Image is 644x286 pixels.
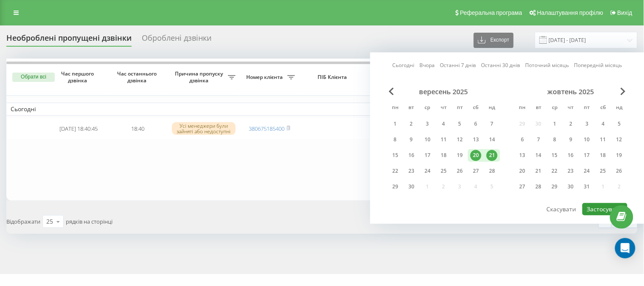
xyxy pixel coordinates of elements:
[437,102,450,115] abbr: четвер
[595,133,611,146] div: сб 11 жовт 2025 р.
[390,181,401,192] div: 29
[452,118,468,130] div: пт 5 вер 2025 р.
[579,133,595,146] div: пт 10 жовт 2025 р.
[452,133,468,146] div: пт 12 вер 2025 р.
[12,73,55,82] button: Обрати всі
[533,165,544,177] div: 21
[582,134,593,145] div: 10
[172,122,236,135] div: Усі менеджери були зайняті або недоступні
[565,181,577,192] div: 30
[582,203,627,215] button: Застосувати
[613,102,626,115] abbr: неділя
[515,87,627,96] div: жовтень 2025
[565,150,577,161] div: 16
[405,102,418,115] abbr: вівторок
[595,118,611,130] div: сб 4 жовт 2025 р.
[390,118,401,129] div: 1
[470,102,482,115] abbr: субота
[487,150,498,161] div: 21
[547,149,563,162] div: ср 15 жовт 2025 р.
[436,118,452,130] div: чт 4 вер 2025 р.
[515,133,531,146] div: пн 6 жовт 2025 р.
[387,165,403,177] div: пн 22 вер 2025 р.
[454,150,465,161] div: 19
[579,180,595,193] div: пт 31 жовт 2025 р.
[484,118,500,130] div: нд 7 вер 2025 р.
[470,134,481,145] div: 13
[614,150,625,161] div: 19
[419,133,436,146] div: ср 10 вер 2025 р.
[614,134,625,145] div: 12
[422,134,433,145] div: 10
[484,133,500,146] div: нд 14 вер 2025 р.
[406,118,417,129] div: 2
[533,150,544,161] div: 14
[422,150,433,161] div: 17
[574,62,622,70] a: Попередній місяць
[598,150,609,161] div: 18
[532,102,545,115] abbr: вівторок
[531,165,547,177] div: вт 21 жовт 2025 р.
[517,134,528,145] div: 6
[420,62,435,70] a: Вчора
[468,118,484,130] div: сб 6 вер 2025 р.
[515,180,531,193] div: пн 27 жовт 2025 р.
[484,149,500,162] div: нд 21 вер 2025 р.
[390,134,401,145] div: 8
[582,181,593,192] div: 31
[390,150,401,161] div: 15
[563,118,579,130] div: чт 2 жовт 2025 р.
[598,165,609,177] div: 25
[142,34,211,47] div: Оброблені дзвінки
[419,118,436,130] div: ср 3 вер 2025 р.
[531,180,547,193] div: вт 28 жовт 2025 р.
[406,134,417,145] div: 9
[487,165,498,177] div: 28
[565,102,577,115] abbr: четвер
[517,150,528,161] div: 13
[618,9,633,16] span: Вихід
[389,87,394,95] span: Previous Month
[515,165,531,177] div: пн 20 жовт 2025 р.
[454,134,465,145] div: 12
[6,218,40,225] span: Відображати
[547,118,563,130] div: ср 1 жовт 2025 р.
[517,165,528,177] div: 20
[406,181,417,192] div: 30
[249,125,284,132] a: 380675185400
[542,203,581,215] button: Скасувати
[579,165,595,177] div: пт 24 жовт 2025 р.
[611,133,627,146] div: нд 12 жовт 2025 р.
[579,149,595,162] div: пт 17 жовт 2025 р.
[468,165,484,177] div: сб 27 вер 2025 р.
[438,165,449,177] div: 25
[56,70,101,84] span: Час першого дзвінка
[531,149,547,162] div: вт 14 жовт 2025 р.
[438,134,449,145] div: 11
[387,149,403,162] div: пн 15 вер 2025 р.
[438,118,449,129] div: 4
[549,165,560,177] div: 22
[403,133,419,146] div: вт 9 вер 2025 р.
[436,165,452,177] div: чт 25 вер 2025 р.
[621,87,626,95] span: Next Month
[454,165,465,177] div: 26
[474,33,514,48] button: Експорт
[531,133,547,146] div: вт 7 жовт 2025 р.
[49,118,108,140] td: [DATE] 18:40:45
[452,165,468,177] div: пт 26 вер 2025 р.
[454,118,465,129] div: 5
[565,165,577,177] div: 23
[393,62,415,70] a: Сьогодні
[533,134,544,145] div: 7
[244,74,287,81] span: Номер клієнта
[563,149,579,162] div: чт 16 жовт 2025 р.
[172,70,228,84] span: Причина пропуску дзвінка
[390,165,401,177] div: 22
[615,238,636,258] div: Open Intercom Messenger
[549,150,560,161] div: 15
[582,165,593,177] div: 24
[460,9,523,16] span: Реферальна програма
[563,165,579,177] div: чт 23 жовт 2025 р.
[387,118,403,130] div: пн 1 вер 2025 р.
